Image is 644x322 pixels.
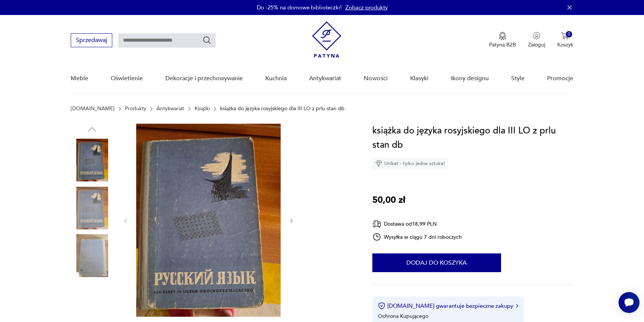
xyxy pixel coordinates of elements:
img: Zdjęcie produktu książka do języka rosyjskiego dla III LO z prlu stan db [71,234,113,277]
a: Style [511,64,525,93]
a: Zobacz produkty [345,4,388,11]
img: Ikona diamentu [375,160,382,167]
div: Dostawa od 18,99 PLN [372,219,462,229]
a: Kuchnia [265,64,287,93]
button: Sprzedawaj [71,33,112,47]
a: [DOMAIN_NAME] [71,106,115,112]
a: Ikona medaluPatyna B2B [489,32,516,48]
img: Zdjęcie produktu książka do języka rosyjskiego dla III LO z prlu stan db [71,139,113,181]
img: Ikonka użytkownika [533,32,540,39]
button: Zaloguj [528,32,545,48]
a: Antykwariat [309,64,341,93]
a: Sprzedawaj [71,38,112,43]
p: Zaloguj [528,41,545,48]
img: Ikona dostawy [372,219,381,229]
a: Książki [195,106,210,112]
a: Produkty [125,106,146,112]
a: Meble [71,64,88,93]
a: Antykwariat [156,106,184,112]
li: Ochrona Kupującego [378,313,428,320]
img: Ikona certyfikatu [378,302,385,310]
a: Dekoracje i przechowywanie [165,64,243,93]
img: Ikona strzałki w prawo [516,304,518,308]
a: Klasyki [410,64,428,93]
p: Koszyk [557,41,573,48]
p: 50,00 zł [372,193,405,207]
iframe: Smartsupp widget button [619,292,640,313]
button: Patyna B2B [489,32,516,48]
button: Szukaj [202,36,211,45]
p: Patyna B2B [489,41,516,48]
img: Ikona koszyka [561,32,569,39]
img: Patyna - sklep z meblami i dekoracjami vintage [312,21,341,58]
img: Zdjęcie produktu książka do języka rosyjskiego dla III LO z prlu stan db [71,187,113,229]
a: Ikony designu [451,64,489,93]
h1: książka do języka rosyjskiego dla III LO z prlu stan db [372,124,573,152]
div: 0 [566,31,572,37]
p: Do -25% na domowe biblioteczki! [257,4,342,11]
button: 0Koszyk [557,32,573,48]
a: Nowości [364,64,388,93]
button: [DOMAIN_NAME] gwarantuje bezpieczne zakupy [378,302,518,310]
img: Zdjęcie produktu książka do języka rosyjskiego dla III LO z prlu stan db [136,124,281,317]
a: Promocje [547,64,573,93]
button: Dodaj do koszyka [372,253,501,272]
img: Ikona medalu [499,32,506,40]
a: Oświetlenie [111,64,143,93]
div: Unikat - tylko jedna sztuka! [372,158,448,169]
div: Wysyłka w ciągu 7 dni roboczych [372,232,462,241]
p: książka do języka rosyjskiego dla III LO z prlu stan db [220,106,345,112]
